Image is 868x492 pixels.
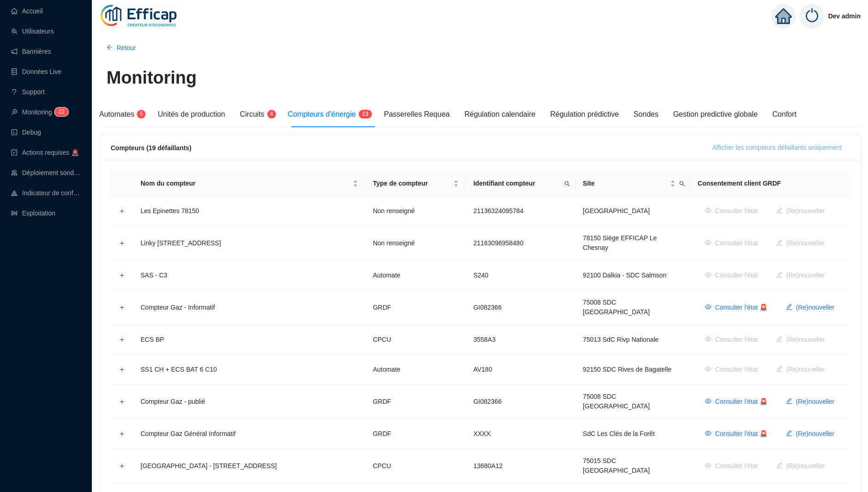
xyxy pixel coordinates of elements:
[58,108,62,115] span: 2
[769,236,832,250] button: (Re)nouveller
[11,169,81,176] a: clusterDéploiement sondes
[267,110,276,119] sup: 4
[133,171,366,196] th: Nom du compteur
[141,430,236,437] span: Compteur Gaz Général Informatif
[11,28,54,35] a: teamUtilisateurs
[705,304,711,310] span: eye
[366,290,466,325] td: GRDF
[373,179,451,188] span: Type de compteur
[118,366,126,373] button: Développer la ligne
[11,108,66,116] a: monitorMonitoring22
[564,181,570,187] span: search
[366,171,466,196] th: Type de compteur
[583,234,657,251] span: 78150 Siège EFFICAP Le Chesnay
[712,143,842,153] span: Afficher les compteurs défaillants uniquement
[690,171,849,196] th: Consentement client GRDF
[778,426,842,441] button: (Re)nouveller
[563,177,572,190] span: search
[778,394,842,409] button: (Re)nouveller
[466,449,575,483] td: 13680A12
[11,189,81,197] a: heat-mapIndicateur de confort
[698,300,775,315] button: Consulter l'état 🚨
[633,109,658,120] div: Sondes
[705,430,711,436] span: eye
[11,7,43,15] a: homeAccueil
[366,260,466,290] td: Automate
[240,110,264,118] span: Circuits
[705,141,849,155] button: Afficher les compteurs défaillants uniquement
[673,109,758,120] div: Gestion predictive globale
[366,419,466,449] td: GRDF
[466,260,575,290] td: S240
[698,426,775,441] button: Consulter l'état 🚨
[550,109,619,120] div: Régulation prédictive
[362,111,366,117] span: 1
[800,4,824,28] img: power
[466,385,575,419] td: GI082366
[786,304,792,310] span: edit
[775,8,792,24] span: home
[141,239,221,247] span: Linky [STREET_ADDRESS]
[698,204,765,218] button: Consulter l'état
[778,300,842,315] button: (Re)nouveller
[366,355,466,385] td: Automate
[118,336,126,344] button: Développer la ligne
[466,325,575,355] td: 3558A3
[99,110,134,118] span: Automates
[118,463,126,470] button: Développer la ligne
[141,366,217,373] span: SS1 CH + ECS BAT 6 C10
[466,226,575,260] td: 21163096958480
[698,458,765,473] button: Consulter l'état
[583,207,650,215] span: [GEOGRAPHIC_DATA]
[466,355,575,385] td: AV180
[118,208,126,215] button: Développer la ligne
[118,398,126,406] button: Développer la ligne
[137,110,146,119] sup: 5
[466,290,575,325] td: GI082366
[769,204,832,218] button: (Re)nouveller
[473,179,561,188] span: Identifiant compteur
[698,394,775,409] button: Consulter l'état 🚨
[384,110,450,118] span: Passerelles Requea
[466,419,575,449] td: XXXX
[11,48,51,55] a: notificationBannières
[11,149,17,156] span: check-square
[698,362,765,377] button: Consulter l'état
[715,429,767,439] span: Consulter l'état 🚨
[366,226,466,260] td: Non renseigné
[796,429,834,439] span: (Re)nouveller
[772,109,796,120] div: Confort
[583,299,650,316] span: 75008 SDC [GEOGRAPHIC_DATA]
[140,111,143,117] span: 5
[698,332,765,347] button: Consulter l'état
[677,177,687,190] span: search
[583,336,659,343] span: 75013 SdC Rivp Nationale
[107,44,113,51] span: arrow-left
[575,171,690,196] th: Site
[118,304,126,311] button: Développer la ligne
[141,179,351,188] span: Nom du compteur
[141,207,199,215] span: Les Epinettes 78150
[62,108,65,115] span: 2
[141,462,277,469] span: [GEOGRAPHIC_DATA] - [STREET_ADDRESS]
[583,366,671,373] span: 92150 SDC Rives de Bagatelle
[715,303,767,312] span: Consulter l'état 🚨
[466,196,575,226] td: 21136324095784
[288,110,356,118] span: Compteurs d'énergie
[118,240,126,247] button: Développer la ligne
[769,458,832,473] button: (Re)nouveller
[698,236,765,250] button: Consulter l'état
[698,268,765,283] button: Consulter l'état
[828,1,861,31] span: Dev admin
[583,179,668,188] span: Site
[141,271,167,279] span: SAS - C3
[715,397,767,407] span: Consulter l'état 🚨
[796,397,834,407] span: (Re)nouveller
[55,107,68,116] sup: 22
[769,268,832,283] button: (Re)nouveller
[359,110,372,119] sup: 13
[583,430,654,437] span: SdC Les Clés de la Forêt
[117,43,136,53] span: Retour
[366,325,466,355] td: CPCU
[705,398,711,404] span: eye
